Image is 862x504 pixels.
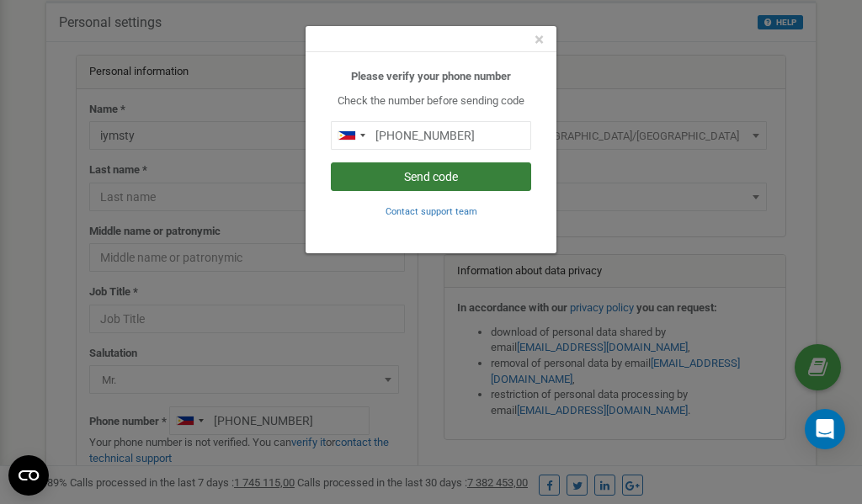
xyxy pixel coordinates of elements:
span: × [535,29,544,50]
a: Contact support team [386,204,477,217]
button: Open CMP widget [8,455,49,496]
b: Please verify your phone number [351,70,511,82]
div: Telephone country code [332,122,370,149]
div: Open Intercom Messenger [805,409,845,449]
small: Contact support team [386,206,477,217]
button: Send code [331,162,531,191]
p: Check the number before sending code [331,93,531,109]
button: Close [535,31,544,49]
input: 0905 123 4567 [331,121,531,150]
